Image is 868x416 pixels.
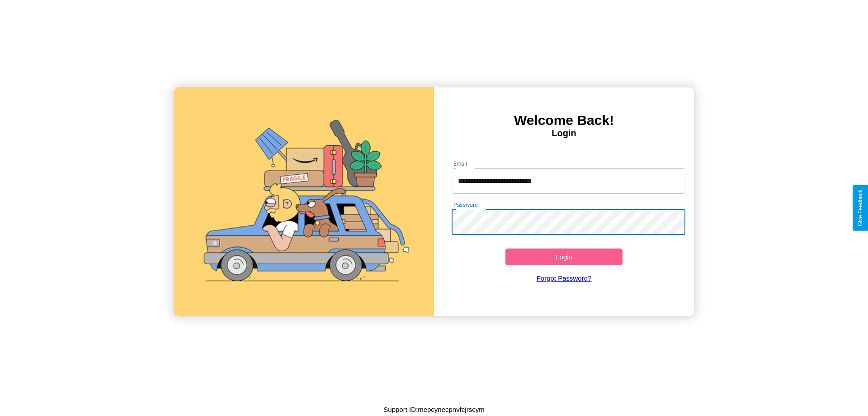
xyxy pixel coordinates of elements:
[505,249,623,265] button: Login
[434,128,694,139] h4: Login
[857,190,863,226] div: Give Feedback
[434,113,694,128] h3: Welcome Back!
[453,201,477,209] label: Password
[453,160,467,167] label: Email
[383,403,484,416] p: Support ID: mepcynecpnvfcjrscym
[174,87,434,316] img: gif
[447,265,681,291] a: Forgot Password?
